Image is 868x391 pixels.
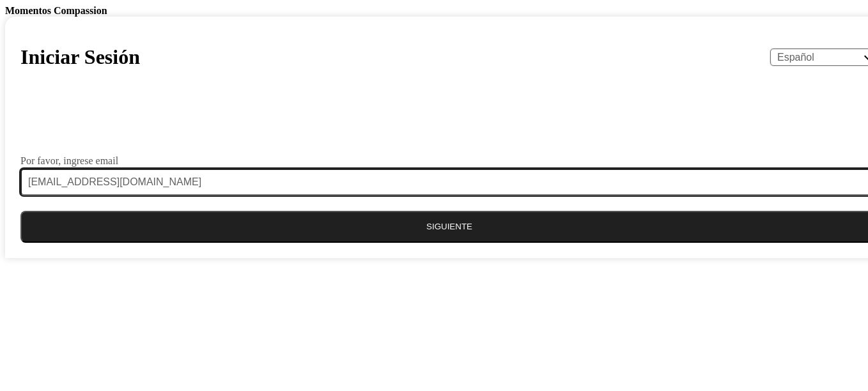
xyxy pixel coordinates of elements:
b: Momentos Compassion [5,5,107,16]
h1: Iniciar Sesión [20,45,140,69]
label: Por favor, ingrese email [20,156,118,166]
